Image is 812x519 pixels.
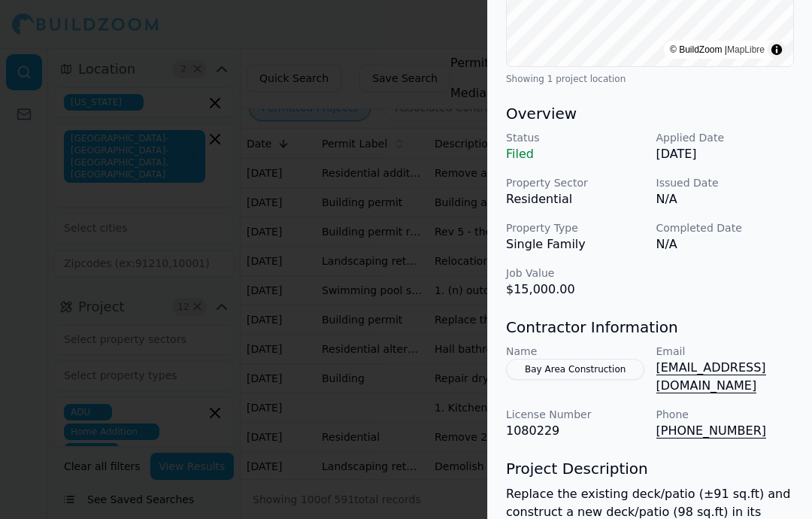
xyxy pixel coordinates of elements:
p: Status [506,130,644,145]
p: Issued Date [656,175,795,190]
p: License Number [506,407,644,422]
p: Job Value [506,266,644,281]
p: Phone [656,407,795,422]
p: Name [506,344,644,359]
a: MapLibre [727,44,765,55]
p: N/A [656,235,795,253]
h3: Overview [506,103,794,124]
summary: Toggle attribution [768,41,786,59]
div: © BuildZoom | [670,42,765,57]
button: Bay Area Construction [506,359,644,380]
h3: Contractor Information [506,317,794,338]
p: Filed [506,145,644,163]
p: Applied Date [656,130,795,145]
p: 1080229 [506,422,644,440]
p: Residential [506,190,644,208]
p: Property Sector [506,175,644,190]
p: $15,000.00 [506,281,644,299]
p: N/A [656,190,795,208]
h3: Project Description [506,458,794,479]
p: Single Family [506,235,644,253]
p: [DATE] [656,145,795,163]
p: Email [656,344,795,359]
div: Showing 1 project location [506,73,794,85]
p: Completed Date [656,220,795,235]
p: Property Type [506,220,644,235]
